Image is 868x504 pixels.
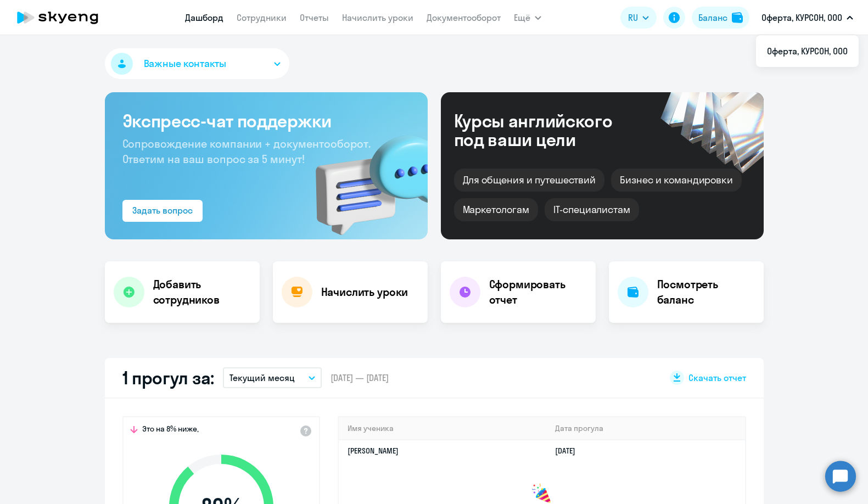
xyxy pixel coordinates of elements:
span: Скачать отчет [688,372,746,384]
div: Баланс [698,11,727,24]
img: balance [732,12,743,23]
div: Бизнес и командировки [611,169,742,192]
button: Текущий месяц [223,367,322,388]
p: Текущий месяц [229,371,295,384]
div: Маркетологам [454,198,538,221]
button: Ещё [514,7,541,29]
span: RU [628,11,638,24]
h4: Посмотреть баланс [657,277,755,307]
th: Имя ученика [339,417,547,440]
a: Дашборд [185,12,223,23]
button: Задать вопрос [122,200,203,222]
img: bg-img [300,116,428,239]
button: Балансbalance [692,7,749,29]
div: Курсы английского под ваши цели [454,111,642,149]
span: [DATE] — [DATE] [331,372,389,384]
a: Начислить уроки [342,12,413,23]
button: Оферта, КУРСОН, ООО [756,4,859,31]
span: Сопровождение компании + документооборот. Ответим на ваш вопрос за 5 минут! [122,137,371,166]
a: Документооборот [427,12,501,23]
a: Сотрудники [237,12,287,23]
div: Задать вопрос [132,204,193,217]
button: RU [620,7,657,29]
a: [PERSON_NAME] [348,446,399,456]
button: Важные контакты [105,48,289,79]
h3: Экспресс-чат поддержки [122,110,410,132]
ul: Ещё [756,35,859,67]
h4: Добавить сотрудников [153,277,251,307]
div: Для общения и путешествий [454,169,605,192]
a: [DATE] [555,446,584,456]
span: Это на 8% ниже, [142,424,199,437]
div: IT-специалистам [545,198,639,221]
h4: Сформировать отчет [489,277,587,307]
span: Ещё [514,11,530,24]
h4: Начислить уроки [321,284,408,300]
p: Оферта, КУРСОН, ООО [761,11,842,24]
th: Дата прогула [546,417,744,440]
a: Отчеты [300,12,329,23]
span: Важные контакты [144,57,226,71]
h2: 1 прогул за: [122,367,214,389]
